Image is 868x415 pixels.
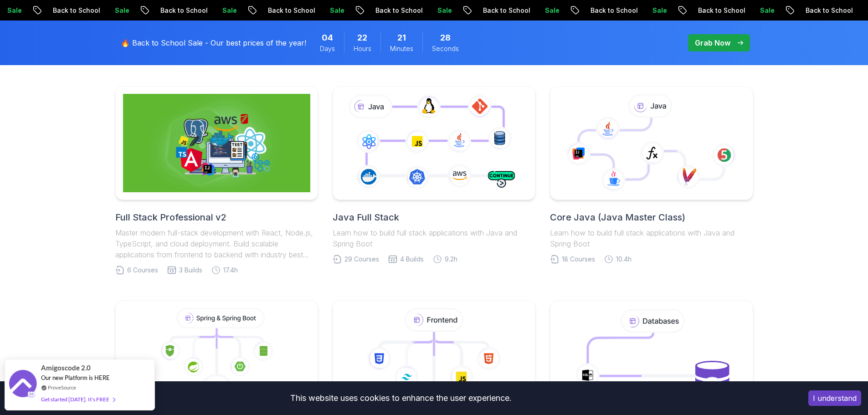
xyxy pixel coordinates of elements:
p: Sale [752,6,781,15]
p: Back to School [260,6,322,15]
span: Hours [354,44,371,53]
span: 4 Days [322,31,333,44]
img: Full Stack Professional v2 [123,94,310,192]
p: Learn how to build full stack applications with Java and Spring Boot [333,227,535,249]
p: Back to School [367,6,429,15]
h2: Core Java (Java Master Class) [550,211,753,224]
p: Grab Now [695,37,730,48]
p: Back to School [45,6,107,15]
a: Java Full StackLearn how to build full stack applications with Java and Spring Boot29 Courses4 Bu... [333,86,535,264]
p: Back to School [797,6,859,15]
span: 9.2h [445,255,457,264]
span: 4 Builds [400,255,424,264]
p: Sale [537,6,566,15]
p: Sale [322,6,351,15]
p: Sale [214,6,243,15]
div: This website uses cookies to enhance the user experience. [7,388,795,408]
span: 21 Minutes [397,31,406,44]
div: Get started [DATE]. It's FREE [41,394,115,405]
p: Back to School [582,6,644,15]
span: Seconds [432,44,459,53]
p: Sale [644,6,673,15]
span: 10.4h [616,255,632,264]
button: Accept cookies [808,390,861,406]
span: 18 Courses [562,255,595,264]
span: Minutes [390,44,413,53]
span: 3 Builds [179,266,202,275]
p: Back to School [152,6,214,15]
h2: Java Full Stack [333,211,535,224]
span: 28 Seconds [440,31,451,44]
p: Sale [429,6,458,15]
p: Learn how to build full stack applications with Java and Spring Boot [550,227,753,249]
span: 6 Courses [127,266,158,275]
a: Core Java (Java Master Class)Learn how to build full stack applications with Java and Spring Boot... [550,86,753,264]
p: Sale [107,6,136,15]
img: provesource social proof notification image [9,370,36,400]
span: Amigoscode 2.0 [41,363,91,373]
span: 22 Hours [357,31,367,44]
span: Days [320,44,335,53]
a: ProveSource [48,384,76,391]
p: Master modern full-stack development with React, Node.js, TypeScript, and cloud deployment. Build... [115,227,318,260]
p: 🔥 Back to School Sale - Our best prices of the year! [121,37,306,48]
h2: Full Stack Professional v2 [115,211,318,224]
span: 17.4h [223,266,238,275]
span: Our new Platform is HERE [41,374,110,381]
span: 29 Courses [344,255,379,264]
p: Back to School [690,6,752,15]
a: Full Stack Professional v2Full Stack Professional v2Master modern full-stack development with Rea... [115,86,318,275]
p: Back to School [475,6,537,15]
